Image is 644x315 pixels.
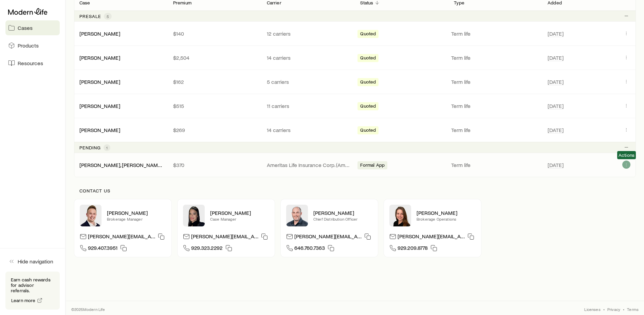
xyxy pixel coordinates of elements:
[313,216,372,222] p: Chief Distribution Officer
[88,233,155,242] p: [PERSON_NAME][EMAIL_ADDRESS][DOMAIN_NAME]
[11,277,54,293] p: Earn cash rewards for advisor referrals.
[173,162,256,168] p: $370
[106,145,108,150] span: 1
[360,162,385,169] span: Formal App
[107,209,166,216] p: [PERSON_NAME]
[267,30,350,37] p: 12 carriers
[79,30,120,37] a: [PERSON_NAME]
[451,162,539,168] p: Term life
[360,127,376,134] span: Quoted
[79,103,120,109] a: [PERSON_NAME]
[451,103,539,109] p: Term life
[548,127,564,133] span: [DATE]
[417,209,476,216] p: [PERSON_NAME]
[107,216,166,222] p: Brokerage Manager
[451,30,539,37] p: Term life
[267,54,350,61] p: 14 carriers
[79,188,630,193] p: Contact us
[360,79,376,86] span: Quoted
[294,233,362,242] p: [PERSON_NAME][EMAIL_ADDRESS][DOMAIN_NAME]
[627,307,639,312] a: Terms
[88,244,117,254] span: 929.407.3951
[451,78,539,85] p: Term life
[173,127,256,133] p: $269
[548,78,564,85] span: [DATE]
[71,307,105,312] p: © 2025 Modern Life
[5,38,60,53] a: Products
[79,162,163,168] a: [PERSON_NAME], [PERSON_NAME]
[183,205,205,226] img: Elana Hasten
[173,30,256,37] p: $140
[79,127,120,134] div: [PERSON_NAME]
[79,14,101,19] p: Presale
[5,272,60,310] div: Earn cash rewards for advisor referrals.Learn more
[607,307,620,312] a: Privacy
[451,127,539,133] p: Term life
[619,152,634,158] span: Actions
[79,145,101,150] p: Pending
[18,258,53,265] span: Hide navigation
[417,216,476,222] p: Brokerage Operations
[360,55,376,62] span: Quoted
[584,307,600,312] a: Licenses
[389,205,411,226] img: Ellen Wall
[5,20,60,35] a: Cases
[173,78,256,85] p: $162
[18,42,39,49] span: Products
[548,162,564,168] span: [DATE]
[398,244,428,254] span: 929.209.8778
[398,233,465,242] p: [PERSON_NAME][EMAIL_ADDRESS][DOMAIN_NAME]
[451,54,539,61] p: Term life
[11,298,36,303] span: Learn more
[294,244,325,254] span: 646.760.7363
[173,103,256,109] p: $515
[79,127,120,133] a: [PERSON_NAME]
[360,103,376,110] span: Quoted
[267,127,350,133] p: 14 carriers
[18,60,43,67] span: Resources
[210,209,269,216] p: [PERSON_NAME]
[548,103,564,109] span: [DATE]
[210,216,269,222] p: Case Manager
[5,254,60,269] button: Hide navigation
[623,307,624,312] span: •
[107,14,109,19] span: 5
[267,162,350,168] p: Ameritas Life Insurance Corp. (Ameritas)
[603,307,605,312] span: •
[313,209,372,216] p: [PERSON_NAME]
[80,205,102,226] img: Derek Wakefield
[286,205,308,226] img: Dan Pierson
[79,78,120,86] div: [PERSON_NAME]
[548,30,564,37] span: [DATE]
[191,233,258,242] p: [PERSON_NAME][EMAIL_ADDRESS][DOMAIN_NAME]
[79,54,120,61] a: [PERSON_NAME]
[548,54,564,61] span: [DATE]
[267,78,350,85] p: 5 carriers
[79,162,162,169] div: [PERSON_NAME], [PERSON_NAME]
[79,54,120,61] div: [PERSON_NAME]
[360,31,376,38] span: Quoted
[191,244,223,254] span: 929.323.2292
[79,78,120,85] a: [PERSON_NAME]
[5,56,60,71] a: Resources
[267,103,350,109] p: 11 carriers
[79,30,120,37] div: [PERSON_NAME]
[18,24,33,31] span: Cases
[173,54,256,61] p: $2,504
